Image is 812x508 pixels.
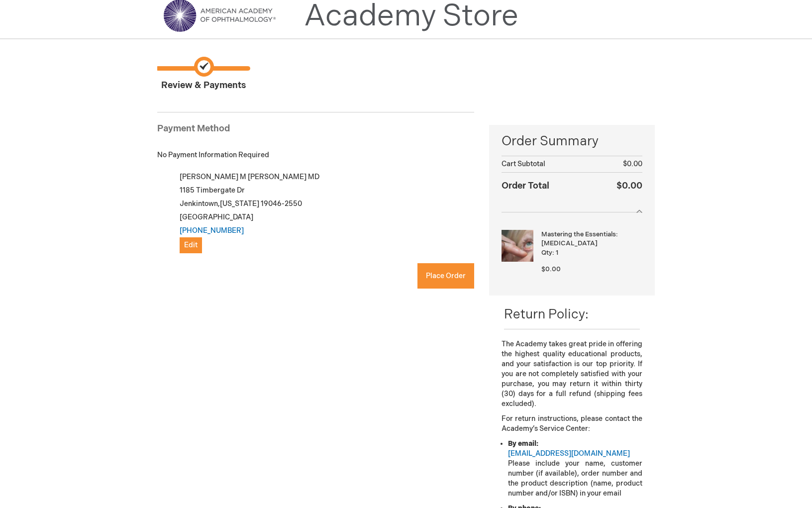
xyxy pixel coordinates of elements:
span: 1 [556,249,558,257]
a: [EMAIL_ADDRESS][DOMAIN_NAME] [508,449,630,458]
span: Qty [541,249,552,257]
li: Please include your name, customer number (if available), order number and the product descriptio... [508,439,642,499]
span: $0.00 [541,265,561,273]
span: $0.00 [623,160,642,168]
div: Payment Method [157,122,474,140]
iframe: reCAPTCHA [157,275,308,313]
span: [US_STATE] [220,200,259,208]
a: [PHONE_NUMBER] [180,226,244,235]
strong: By email: [508,439,538,448]
p: For return instructions, please contact the Academy’s Service Center: [502,414,642,434]
span: $0.00 [616,181,642,191]
strong: Mastering the Essentials: [MEDICAL_DATA] [541,230,640,248]
div: [PERSON_NAME] M [PERSON_NAME] MD 1185 Timbergate Dr Jenkintown , 19046-2550 [GEOGRAPHIC_DATA] [168,170,474,253]
th: Cart Subtotal [502,156,596,173]
span: Place Order [426,272,466,280]
img: Mastering the Essentials: Oculoplastics [502,230,533,262]
strong: Order Total [502,178,549,193]
span: Order Summary [502,132,642,156]
span: Review & Payments [157,57,249,92]
p: The Academy takes great pride in offering the highest quality educational products, and your sati... [502,339,642,409]
span: No Payment Information Required [157,151,269,159]
button: Edit [180,237,202,253]
button: Place Order [417,263,474,289]
span: Return Policy: [504,307,589,322]
span: Edit [184,241,198,249]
